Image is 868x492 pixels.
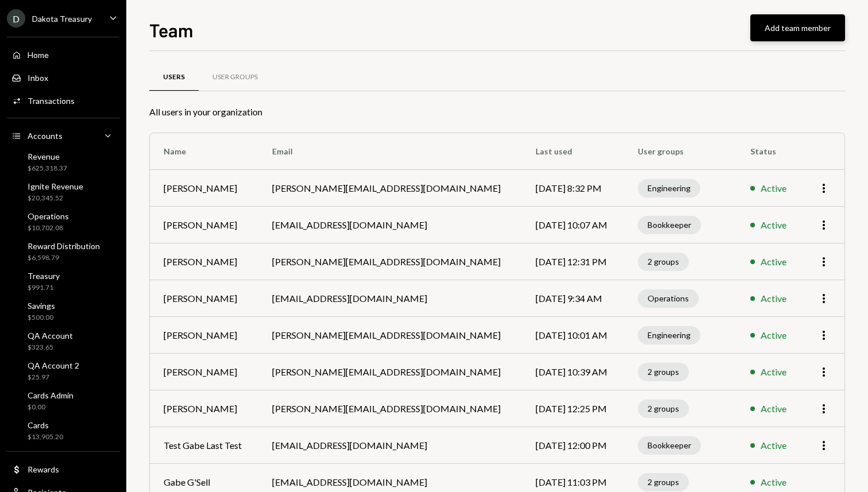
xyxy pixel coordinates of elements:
[28,301,55,311] div: Savings
[638,400,689,418] div: 2 groups
[258,390,522,427] td: [PERSON_NAME][EMAIL_ADDRESS][DOMAIN_NAME]
[258,280,522,317] td: [EMAIL_ADDRESS][DOMAIN_NAME]
[28,50,49,60] div: Home
[163,72,185,82] div: Users
[28,152,67,161] div: Revenue
[28,73,48,83] div: Inbox
[28,313,55,323] div: $500.00
[28,283,60,293] div: $991.71
[7,9,25,28] div: D
[7,327,119,355] a: QA Account$323.65
[150,243,258,280] td: [PERSON_NAME]
[522,390,624,427] td: [DATE] 12:25 PM
[761,365,786,379] div: Active
[638,473,689,491] div: 2 groups
[28,432,63,442] div: $13,905.20
[199,63,272,92] a: User Groups
[522,207,624,243] td: [DATE] 10:07 AM
[7,44,119,65] a: Home
[258,207,522,243] td: [EMAIL_ADDRESS][DOMAIN_NAME]
[28,343,73,352] div: $323.65
[761,292,786,305] div: Active
[28,271,60,281] div: Treasury
[28,402,73,412] div: $0.00
[638,289,699,308] div: Operations
[28,96,75,106] div: Transactions
[28,331,73,340] div: QA Account
[150,170,258,207] td: [PERSON_NAME]
[522,133,624,170] th: Last used
[150,133,258,170] th: Name
[28,223,69,233] div: $10,702.08
[624,133,737,170] th: User groups
[149,18,193,41] h1: Team
[28,181,83,191] div: Ignite Revenue
[150,354,258,390] td: [PERSON_NAME]
[761,181,786,195] div: Active
[28,464,59,474] div: Rewards
[32,14,92,24] div: Dakota Treasury
[149,105,845,119] div: All users in your organization
[522,243,624,280] td: [DATE] 12:31 PM
[258,243,522,280] td: [PERSON_NAME][EMAIL_ADDRESS][DOMAIN_NAME]
[638,179,700,197] div: Engineering
[761,439,786,452] div: Active
[28,241,100,251] div: Reward Distribution
[28,193,83,203] div: $20,345.52
[149,63,199,92] a: Users
[28,253,100,263] div: $6,598.79
[522,170,624,207] td: [DATE] 8:32 PM
[761,255,786,269] div: Active
[150,280,258,317] td: [PERSON_NAME]
[737,133,802,170] th: Status
[28,361,79,370] div: QA Account 2
[638,363,689,381] div: 2 groups
[7,178,119,206] a: Ignite Revenue$20,345.52
[7,459,119,479] a: Rewards
[28,373,79,382] div: $25.97
[638,436,701,455] div: Bookkeeper
[28,390,73,400] div: Cards Admin
[7,357,119,385] a: QA Account 2$25.97
[638,253,689,271] div: 2 groups
[7,268,119,295] a: Treasury$991.71
[258,133,522,170] th: Email
[761,402,786,416] div: Active
[522,280,624,317] td: [DATE] 9:34 AM
[7,387,119,414] a: Cards Admin$0.00
[150,390,258,427] td: [PERSON_NAME]
[761,328,786,342] div: Active
[7,67,119,88] a: Inbox
[761,218,786,232] div: Active
[150,207,258,243] td: [PERSON_NAME]
[638,216,701,234] div: Bookkeeper
[750,14,845,41] button: Add team member
[258,427,522,464] td: [EMAIL_ADDRESS][DOMAIN_NAME]
[7,208,119,235] a: Operations$10,702.08
[258,354,522,390] td: [PERSON_NAME][EMAIL_ADDRESS][DOMAIN_NAME]
[150,317,258,354] td: [PERSON_NAME]
[522,427,624,464] td: [DATE] 12:00 PM
[7,125,119,146] a: Accounts
[150,427,258,464] td: Test Gabe Last Test
[761,475,786,489] div: Active
[7,417,119,444] a: Cards$13,905.20
[28,420,63,430] div: Cards
[28,164,67,173] div: $625,318.37
[522,354,624,390] td: [DATE] 10:39 AM
[7,297,119,325] a: Savings$500.00
[638,326,700,344] div: Engineering
[28,211,69,221] div: Operations
[258,170,522,207] td: [PERSON_NAME][EMAIL_ADDRESS][DOMAIN_NAME]
[258,317,522,354] td: [PERSON_NAME][EMAIL_ADDRESS][DOMAIN_NAME]
[7,90,119,111] a: Transactions
[7,148,119,176] a: Revenue$625,318.37
[212,72,258,82] div: User Groups
[28,131,63,141] div: Accounts
[7,238,119,265] a: Reward Distribution$6,598.79
[522,317,624,354] td: [DATE] 10:01 AM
